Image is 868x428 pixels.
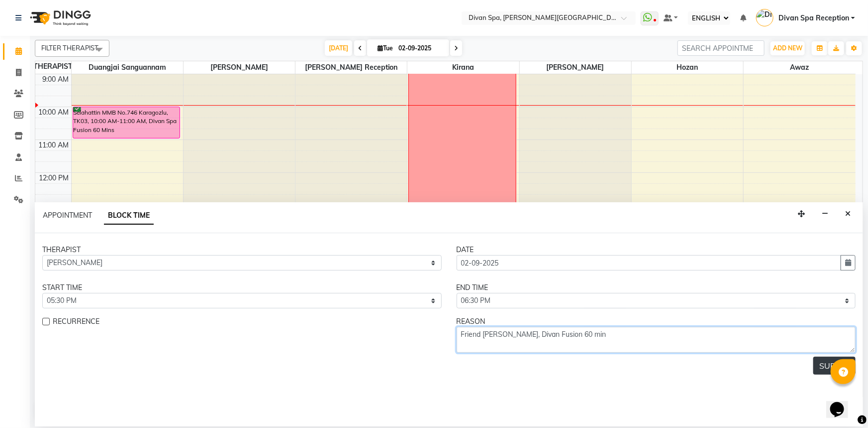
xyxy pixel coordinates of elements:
[35,61,71,72] div: THERAPIST
[778,13,849,23] span: Divan Spa Reception
[325,40,352,56] span: [DATE]
[826,388,858,418] iframe: chat widget
[43,211,92,220] span: APPOINTMENT
[53,316,99,329] span: RECURRENCE
[41,74,71,85] div: 9:00 AM
[375,44,395,52] span: Tue
[42,245,442,255] div: THERAPIST
[457,245,856,255] div: DATE
[773,44,802,52] span: ADD NEW
[744,61,856,74] span: Awaz
[407,61,519,74] span: kirana
[104,207,154,225] span: BLOCK TIME
[771,41,805,55] button: ADD NEW
[520,61,631,74] span: [PERSON_NAME]
[37,140,71,150] div: 11:00 AM
[37,173,71,183] div: 12:00 PM
[457,255,842,271] input: yyyy-mm-dd
[37,107,71,118] div: 10:00 AM
[457,283,856,293] div: END TIME
[73,107,180,138] div: Selahattin MMB No.746 Karagozlu, TK03, 10:00 AM-11:00 AM, Divan Spa Fusion 60 Mins
[632,61,743,74] span: Hozan
[841,206,855,222] button: Close
[813,357,856,375] button: SUBMIT
[395,41,445,56] input: 2025-09-02
[184,61,295,74] span: [PERSON_NAME]
[42,283,442,293] div: START TIME
[41,44,98,52] span: FILTER THERAPIST
[677,40,765,56] input: SEARCH APPOINTMENT
[72,61,183,74] span: Duangjai Sanguannam
[25,4,94,32] img: logo
[295,61,407,74] span: [PERSON_NAME] Reception
[457,316,856,327] div: REASON
[756,9,773,26] img: Divan Spa Reception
